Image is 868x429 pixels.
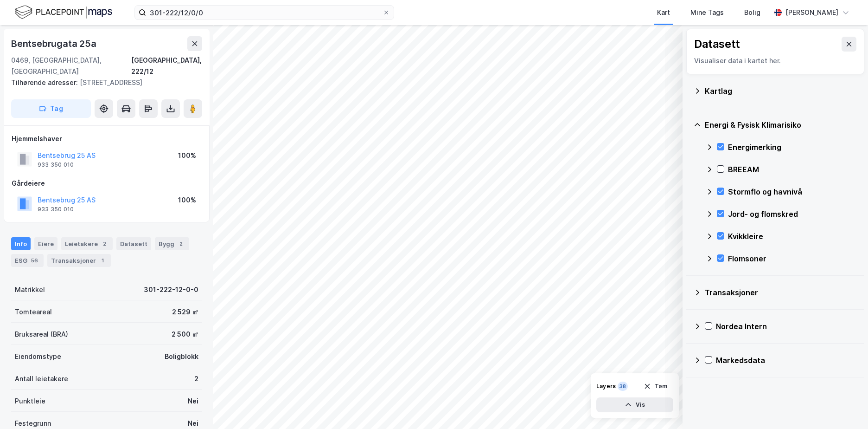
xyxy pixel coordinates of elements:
div: [STREET_ADDRESS] [11,77,195,88]
div: Nei [188,418,198,429]
div: Markedsdata [716,355,857,366]
div: 100% [178,195,196,206]
div: ESG [11,254,44,267]
div: Hjemmelshaver [12,133,202,144]
div: 100% [178,150,196,161]
img: logo.f888ab2527a4732fd821a326f86c7f29.svg [15,4,112,20]
div: Mine Tags [690,7,724,18]
div: Kvikkleire [728,231,857,242]
button: Vis [596,397,673,412]
div: Eiendomstype [15,351,61,362]
div: Info [11,237,31,250]
div: Energimerking [728,142,857,153]
div: BREEAM [728,164,857,175]
div: Datasett [116,237,151,250]
div: Nei [188,396,198,407]
div: Stormflo og havnivå [728,186,857,197]
div: Kartlag [705,85,857,97]
div: Bolig [744,7,760,18]
div: 56 [29,256,40,265]
div: 1 [98,256,107,265]
input: Søk på adresse, matrikkel, gårdeiere, leietakere eller personer [146,6,383,19]
div: Flomsoner [728,253,857,264]
button: Tøm [638,379,673,394]
div: Matrikkel [15,284,45,295]
iframe: Chat Widget [822,384,868,429]
div: 2 [100,239,109,248]
div: Leietakere [61,237,113,250]
div: Kart [657,7,670,18]
div: Layers [596,383,616,390]
div: Antall leietakere [15,373,68,384]
div: 2 [176,239,185,248]
div: Energi & Fysisk Klimarisiko [705,119,857,130]
div: Festegrunn [15,418,51,429]
div: 301-222-12-0-0 [144,284,198,295]
div: Jord- og flomskred [728,208,857,220]
div: [PERSON_NAME] [785,7,838,18]
div: 933 350 010 [38,161,74,169]
div: Visualiser data i kartet her. [694,55,856,66]
div: Eiere [34,237,57,250]
div: 38 [618,382,628,391]
div: Tomteareal [15,306,52,318]
div: 933 350 010 [38,206,74,213]
div: 2 [194,373,198,384]
div: [GEOGRAPHIC_DATA], 222/12 [131,55,202,77]
div: Punktleie [15,396,45,407]
div: Transaksjoner [47,254,111,267]
div: Datasett [694,37,740,52]
div: Bygg [155,237,189,250]
div: Bruksareal (BRA) [15,329,68,340]
div: Transaksjoner [705,287,857,298]
div: Bentsebrugata 25a [11,36,98,51]
div: Boligblokk [165,351,198,362]
span: Tilhørende adresser: [11,78,80,86]
div: 0469, [GEOGRAPHIC_DATA], [GEOGRAPHIC_DATA] [11,55,131,77]
div: 2 500 ㎡ [172,329,198,340]
div: Gårdeiere [12,178,202,189]
div: 2 529 ㎡ [172,306,198,318]
div: Nordea Intern [716,321,857,332]
button: Tag [11,99,91,118]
